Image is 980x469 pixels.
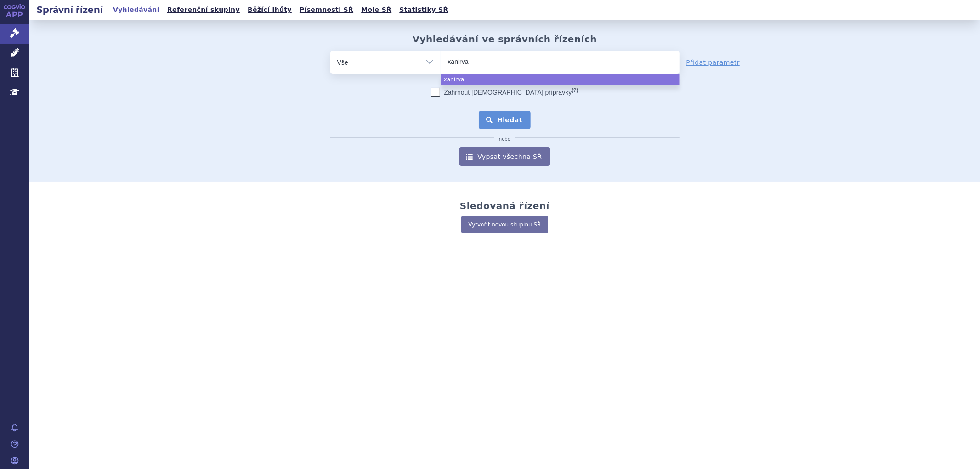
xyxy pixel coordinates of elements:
a: Vyhledávání [110,4,162,16]
button: Hledat [479,111,531,129]
a: Moje SŘ [358,4,394,16]
abbr: (?) [572,87,578,93]
a: Písemnosti SŘ [297,4,356,16]
h2: Sledovaná řízení [460,200,549,211]
a: Přidat parametr [686,58,740,67]
a: Statistiky SŘ [397,4,451,16]
h2: Vyhledávání ve správních řízeních [413,34,597,45]
a: Referenční skupiny [164,4,243,16]
a: Běžící lhůty [245,4,295,16]
h2: Správní řízení [29,3,110,16]
a: Vytvořit novou skupinu SŘ [461,216,548,233]
i: nebo [494,136,515,142]
a: Vypsat všechna SŘ [459,147,550,166]
label: Zahrnout [DEMOGRAPHIC_DATA] přípravky [431,88,578,97]
li: xanirva [441,74,680,85]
